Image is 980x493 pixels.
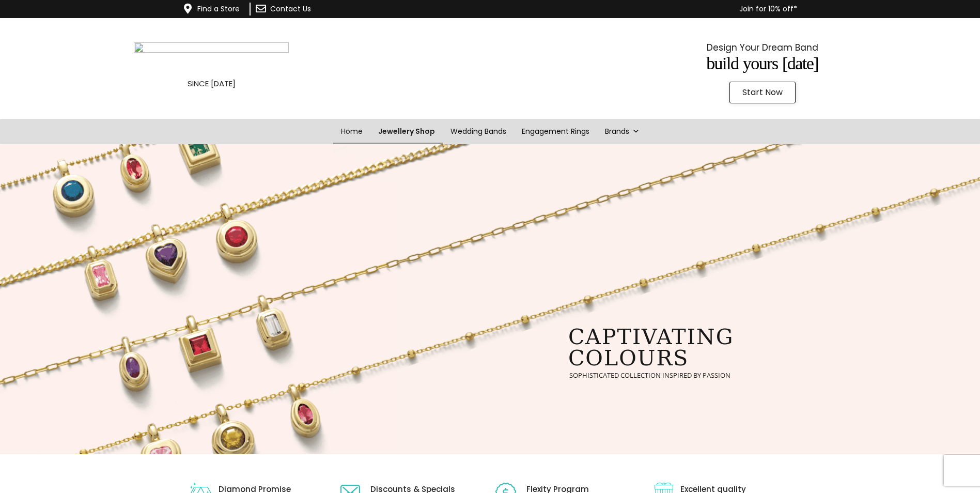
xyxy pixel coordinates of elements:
[371,3,797,16] p: Join for 10% off*
[443,119,514,144] a: Wedding Bands
[26,77,397,90] p: SINCE [DATE]
[729,82,796,103] a: Start Now
[333,119,370,144] a: Home
[270,4,311,14] a: Contact Us
[197,4,240,14] a: Find a Store
[577,40,948,55] p: Design Your Dream Band
[742,88,783,97] span: Start Now
[370,119,443,144] a: Jewellery Shop
[569,372,730,379] rs-layer: sophisticated collection inspired by passion
[568,327,734,369] rs-layer: captivating colours
[706,54,818,73] span: Build Yours [DATE]
[597,119,647,144] a: Brands
[514,119,597,144] a: Engagement Rings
